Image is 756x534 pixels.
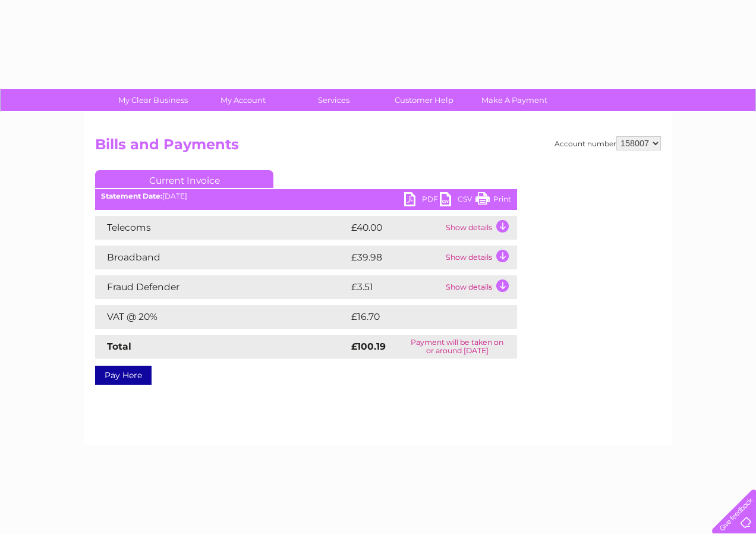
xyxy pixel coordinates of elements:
[375,89,473,111] a: Customer Help
[95,246,348,269] td: Broadband
[348,246,443,269] td: £39.98
[443,246,517,269] td: Show details
[555,136,661,150] div: Account number
[95,216,348,240] td: Telecoms
[443,216,517,240] td: Show details
[443,275,517,299] td: Show details
[104,89,202,111] a: My Clear Business
[398,335,517,359] td: Payment will be taken on or around [DATE]
[440,192,475,209] a: CSV
[351,341,386,352] strong: £100.19
[107,341,131,352] strong: Total
[95,366,152,385] a: Pay Here
[95,136,661,159] h2: Bills and Payments
[95,275,348,299] td: Fraud Defender
[475,192,511,209] a: Print
[285,89,383,111] a: Services
[101,191,162,200] b: Statement Date:
[95,305,348,329] td: VAT @ 20%
[348,305,492,329] td: £16.70
[465,89,563,111] a: Make A Payment
[348,216,443,240] td: £40.00
[348,275,443,299] td: £3.51
[404,192,440,209] a: PDF
[194,89,292,111] a: My Account
[95,192,517,200] div: [DATE]
[95,170,273,188] a: Current Invoice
